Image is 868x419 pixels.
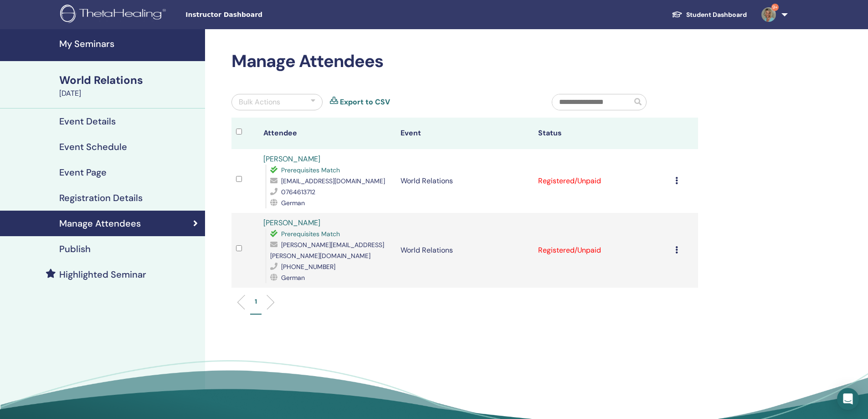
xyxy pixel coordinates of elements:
[239,97,280,108] div: Bulk Actions
[59,218,141,229] h4: Manage Attendees
[396,213,533,288] td: World Relations
[59,269,146,280] h4: Highlighted Seminar
[60,5,169,25] img: logo.png
[771,4,779,11] span: 9+
[281,177,385,185] span: [EMAIL_ADDRESS][DOMAIN_NAME]
[281,230,340,238] span: Prerequisites Match
[185,10,322,20] span: Instructor Dashboard
[270,241,384,260] span: [PERSON_NAME][EMAIL_ADDRESS][PERSON_NAME][DOMAIN_NAME]
[231,51,698,72] h2: Manage Attendees
[281,199,305,207] span: German
[59,72,200,88] div: World Relations
[54,72,205,99] a: World Relations[DATE]
[59,167,107,178] h4: Event Page
[263,154,320,164] a: [PERSON_NAME]
[340,97,390,108] a: Export to CSV
[59,88,200,99] div: [DATE]
[534,118,671,149] th: Status
[281,188,315,196] span: 0764613712
[281,274,305,282] span: German
[281,263,335,271] span: [PHONE_NUMBER]
[59,243,91,254] h4: Publish
[672,10,683,18] img: graduation-cap-white.svg
[259,118,396,149] th: Attendee
[761,7,776,22] img: default.jpg
[396,118,533,149] th: Event
[255,297,257,306] p: 1
[263,218,320,228] a: [PERSON_NAME]
[664,6,754,23] a: Student Dashboard
[59,116,116,127] h4: Event Details
[59,141,127,152] h4: Event Schedule
[59,192,143,203] h4: Registration Details
[281,166,340,174] span: Prerequisites Match
[396,149,533,213] td: World Relations
[837,388,859,410] div: Open Intercom Messenger
[59,38,200,49] h4: My Seminars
